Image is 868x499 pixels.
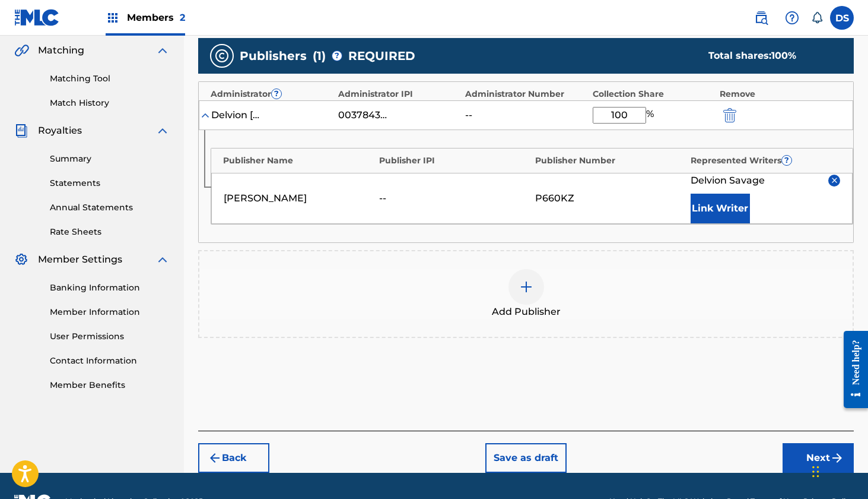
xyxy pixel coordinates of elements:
a: Matching Tool [50,72,170,85]
div: Notifications [811,12,823,24]
img: expand [155,124,170,138]
div: Publisher Name [223,154,373,167]
div: User Menu [830,6,854,30]
img: Member Settings [14,252,28,267]
a: Rate Sheets [50,226,170,238]
img: publishers [215,49,229,63]
span: Royalties [38,124,82,138]
a: Public Search [749,6,773,30]
div: Remove [720,88,841,100]
img: Royalties [14,124,28,138]
button: Link Writer [691,194,750,223]
span: Publishers [240,47,307,65]
div: Administrator [211,88,332,100]
img: 7ee5dd4eb1f8a8e3ef2f.svg [208,451,222,465]
div: -- [379,191,529,206]
span: ( 1 ) [313,47,326,65]
span: 100 % [771,50,796,61]
button: Save as draft [485,443,567,473]
div: Administrator Number [465,88,587,100]
div: P660KZ [535,191,685,206]
div: Help [780,6,804,30]
span: ? [272,89,281,99]
div: Represented Writers [691,154,841,167]
a: Banking Information [50,282,170,294]
img: Top Rightsholders [106,11,120,25]
span: Members [127,11,185,24]
a: Match History [50,97,170,109]
img: 12a2ab48e56ec057fbd8.svg [723,108,736,122]
span: Add Publisher [492,305,561,319]
a: Member Information [50,306,170,318]
img: add [519,280,533,294]
span: ? [332,51,342,61]
a: Summary [50,153,170,165]
span: ? [782,156,791,165]
div: Collection Share [593,88,714,100]
img: MLC Logo [14,9,60,26]
span: REQUIRED [348,47,415,65]
img: expand-cell-toggle [199,109,211,121]
iframe: Chat Widget [809,442,868,499]
a: Statements [50,177,170,190]
img: help [785,11,799,25]
iframe: Resource Center [835,321,868,419]
img: expand [155,252,170,267]
button: Next [783,443,854,473]
a: Member Benefits [50,379,170,391]
div: Publisher Number [535,154,685,167]
div: Administrator IPI [338,88,460,100]
div: [PERSON_NAME] [224,191,373,206]
img: search [754,11,768,25]
a: Contact Information [50,355,170,367]
span: Member Settings [38,252,122,267]
img: Matching [14,43,29,58]
span: 2 [180,12,185,23]
span: Matching [38,43,84,58]
img: remove-from-list-button [830,176,839,185]
div: Drag [812,454,819,489]
a: User Permissions [50,330,170,343]
span: Delvion Savage [691,173,765,188]
a: Annual Statements [50,201,170,214]
div: Publisher IPI [379,154,529,167]
div: Total shares: [708,49,830,63]
span: % [646,107,657,124]
button: Back [198,443,269,473]
img: expand [155,43,170,58]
